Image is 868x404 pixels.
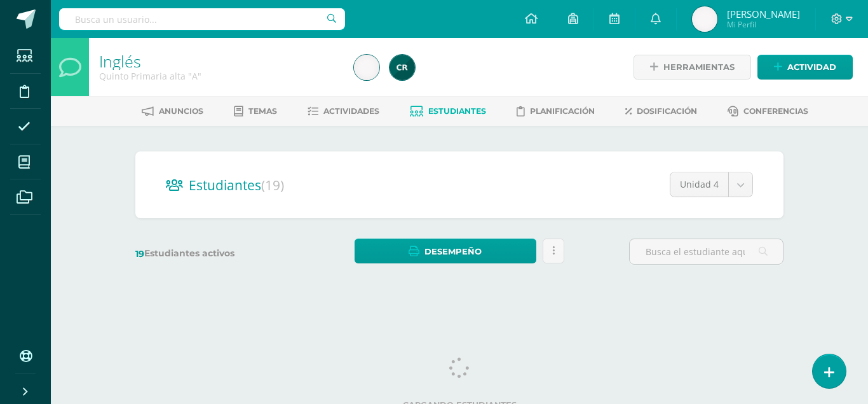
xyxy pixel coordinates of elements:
[637,106,697,116] span: Dosificación
[630,239,783,264] input: Busca el estudiante aquí...
[234,101,277,122] a: Temas
[135,248,144,260] span: 19
[743,106,808,116] span: Conferencias
[757,55,853,80] a: Actividad
[189,176,284,194] span: Estudiantes
[355,239,536,263] a: Desempeño
[670,172,752,197] a: Unidad 4
[99,52,339,70] h1: Inglés
[530,106,595,116] span: Planificación
[248,106,277,116] span: Temas
[59,8,345,30] input: Busca un usuario...
[787,55,836,79] span: Actividad
[135,247,290,260] label: Estudiantes activos
[625,101,697,122] a: Dosificación
[308,101,379,122] a: Actividades
[428,106,486,116] span: Estudiantes
[323,106,379,116] span: Actividades
[634,55,751,80] a: Herramientas
[727,8,800,20] span: [PERSON_NAME]
[424,240,482,263] span: Desempeño
[142,101,203,122] a: Anuncios
[728,101,808,122] a: Conferencias
[410,101,486,122] a: Estudiantes
[261,176,284,194] span: (19)
[692,6,717,32] img: 9f6c7c8305d8e608d466df14f8841aad.png
[727,19,800,30] span: Mi Perfil
[517,101,595,122] a: Planificación
[354,55,379,80] img: 9f6c7c8305d8e608d466df14f8841aad.png
[663,55,735,79] span: Herramientas
[390,55,415,80] img: 19436fc6d9716341a8510cf58c6830a2.png
[159,106,203,116] span: Anuncios
[99,50,141,72] a: Inglés
[99,70,339,82] div: Quinto Primaria alta 'A'
[680,172,719,197] span: Unidad 4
